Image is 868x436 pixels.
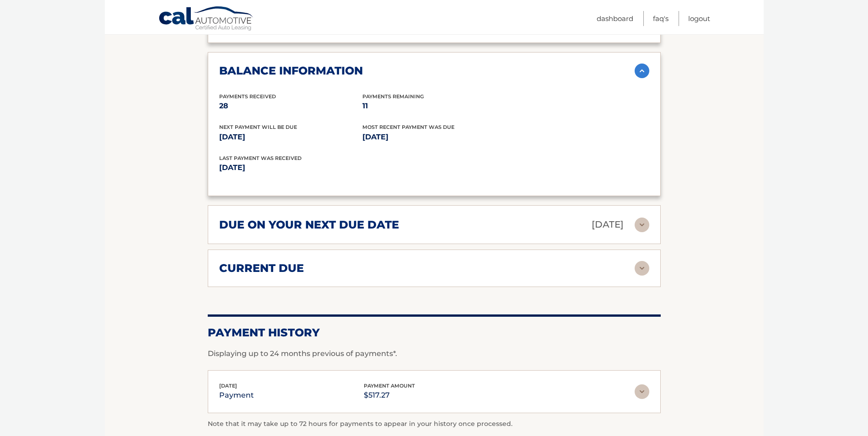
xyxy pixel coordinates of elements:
p: [DATE] [219,131,362,144]
p: [DATE] [219,161,434,174]
span: Payments Received [219,93,276,100]
img: accordion-active.svg [635,64,649,78]
h2: due on your next due date [219,218,399,232]
p: Note that it may take up to 72 hours for payments to appear in your history once processed. [208,419,661,430]
p: [DATE] [592,217,624,233]
p: payment [219,389,254,402]
p: [DATE] [362,131,506,144]
h2: Payment History [208,326,661,340]
span: Next Payment will be due [219,124,297,130]
span: Most Recent Payment Was Due [362,124,454,130]
p: 11 [362,100,506,112]
p: $517.27 [364,389,415,402]
span: [DATE] [219,383,237,389]
p: Displaying up to 24 months previous of payments*. [208,348,661,359]
p: 28 [219,100,362,112]
img: accordion-rest.svg [635,218,649,232]
a: Logout [688,11,710,26]
img: accordion-rest.svg [635,261,649,276]
span: payment amount [364,383,415,389]
a: Dashboard [597,11,633,26]
img: accordion-rest.svg [635,384,649,399]
h2: current due [219,261,304,275]
span: Last Payment was received [219,155,302,161]
span: Payments Remaining [362,93,424,100]
a: Cal Automotive [158,6,254,32]
a: FAQ's [653,11,669,26]
h2: balance information [219,64,363,78]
